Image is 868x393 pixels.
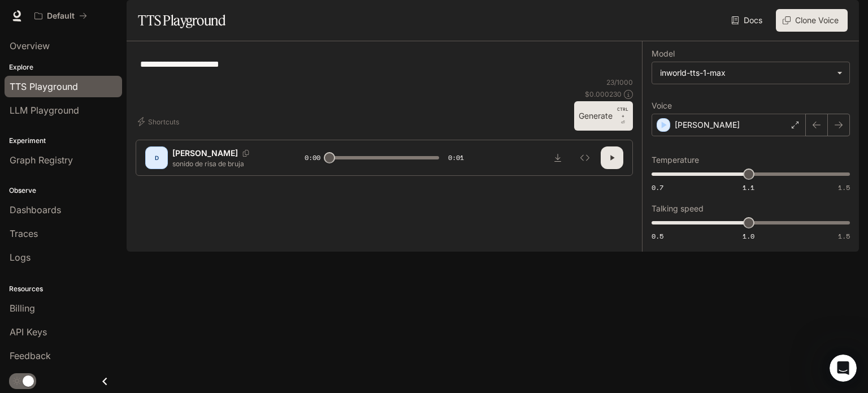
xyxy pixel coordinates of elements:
p: Default [47,11,75,21]
p: [PERSON_NAME] [675,119,740,131]
p: Talking speed [652,205,704,213]
p: sonido de risa de bruja [172,159,277,169]
div: inworld-tts-1-max [652,62,849,84]
button: Clone Voice [776,9,848,32]
span: 1.0 [743,231,754,241]
p: [PERSON_NAME] [172,148,238,159]
p: 23 / 1000 [606,77,633,87]
iframe: Intercom live chat [830,355,857,382]
p: CTRL + [617,106,628,119]
span: 1.5 [838,231,850,241]
button: Inspect [574,146,596,169]
button: Download audio [546,146,569,169]
button: Shortcuts [136,113,184,131]
span: 1.5 [838,183,850,192]
p: ⏎ [617,106,628,126]
div: D [147,149,166,167]
p: Temperature [652,156,699,164]
p: $ 0.000230 [585,89,622,99]
h1: TTS Playground [138,9,225,32]
div: inworld-tts-1-max [660,67,831,79]
button: GenerateCTRL +⏎ [574,101,633,131]
span: 0:00 [305,152,320,163]
p: Voice [652,102,672,110]
span: 0.7 [652,183,663,192]
button: Copy Voice ID [238,150,254,157]
button: All workspaces [29,5,92,27]
span: 1.1 [743,183,754,192]
span: 0:01 [448,152,464,163]
p: Model [652,50,675,58]
span: 0.5 [652,231,663,241]
a: Docs [729,9,767,32]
